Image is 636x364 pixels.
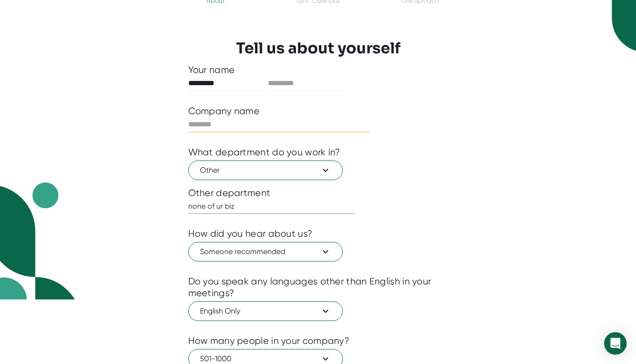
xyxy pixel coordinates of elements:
div: What department do you work in? [188,146,340,158]
button: English Only [188,301,343,321]
div: How did you hear about us? [188,228,313,240]
span: Other [200,165,331,176]
button: Someone recommended [188,242,343,262]
span: Someone recommended [200,246,331,257]
div: Other department [188,187,448,199]
h3: Tell us about yourself [236,39,400,57]
span: English Only [200,306,331,317]
input: What department? [188,199,355,214]
div: Do you speak any languages other than English in your meetings? [188,276,448,299]
button: Other [188,160,343,180]
div: Company name [188,105,260,117]
div: How many people in your company? [188,335,350,347]
div: Your name [188,64,448,76]
div: Open Intercom Messenger [604,332,627,355]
